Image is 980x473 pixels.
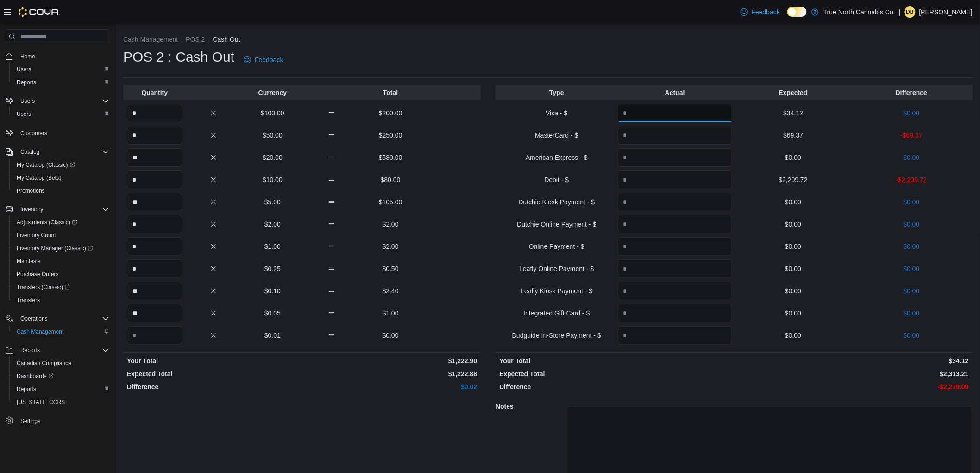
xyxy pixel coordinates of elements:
p: True North Cannabis Co. [823,6,895,18]
input: Quantity [127,282,182,300]
p: $1.00 [245,242,300,251]
a: Reports [13,77,40,88]
span: My Catalog (Beta) [17,174,62,182]
p: MasterCard - $ [499,131,614,140]
p: Actual [618,88,732,97]
span: Users [20,97,35,105]
span: Reports [20,347,40,354]
p: $0.01 [245,331,300,340]
span: Reports [13,77,109,88]
p: $0.00 [736,197,850,207]
p: Expected Total [499,369,732,378]
p: $10.00 [245,175,300,184]
a: Transfers (Classic) [13,282,74,293]
span: My Catalog (Beta) [13,172,109,183]
a: Manifests [13,256,44,267]
p: $0.00 [854,153,969,162]
button: Inventory [17,204,47,215]
p: $105.00 [363,197,418,207]
p: Currency [245,88,300,97]
img: Cova [19,7,60,17]
span: Users [13,64,109,75]
p: $0.00 [854,264,969,273]
span: Adjustments (Classic) [13,217,109,228]
button: Operations [17,313,51,324]
p: $5.00 [245,197,300,207]
span: Inventory [17,204,109,215]
span: Users [17,110,31,118]
span: Transfers (Classic) [17,284,70,291]
p: -$2,279.09 [736,382,969,391]
button: Operations [2,312,113,325]
button: My Catalog (Beta) [9,171,113,184]
p: $0.00 [736,331,850,340]
p: Type [499,88,614,97]
p: Difference [854,88,969,97]
span: Purchase Orders [13,269,109,280]
p: Leafly Online Payment - $ [499,264,614,273]
a: My Catalog (Classic) [9,158,113,171]
p: $2,209.72 [736,175,850,184]
span: Reports [17,385,36,393]
button: Reports [9,383,113,396]
h5: Notes [496,397,565,416]
p: $69.37 [736,131,850,140]
a: Adjustments (Classic) [13,217,81,228]
p: $2.00 [363,220,418,229]
button: Manifests [9,255,113,268]
span: Inventory Manager (Classic) [13,243,109,254]
p: $20.00 [245,153,300,162]
a: Settings [17,416,44,427]
span: Feedback [255,55,283,64]
button: [US_STATE] CCRS [9,396,113,409]
span: Customers [20,130,47,137]
span: Manifests [17,258,40,265]
input: Quantity [127,304,182,322]
span: Transfers [17,296,40,304]
span: My Catalog (Classic) [13,159,109,170]
a: Customers [17,128,51,139]
span: Inventory [20,206,43,213]
span: Users [17,66,31,73]
button: Users [9,107,113,120]
p: $0.00 [854,309,969,318]
input: Quantity [127,193,182,211]
a: Feedback [240,50,287,69]
input: Dark Mode [787,7,807,17]
p: $0.00 [854,331,969,340]
a: Purchase Orders [13,269,63,280]
input: Quantity [127,326,182,345]
a: Users [13,108,35,120]
p: $0.25 [245,264,300,273]
span: Canadian Compliance [13,358,109,369]
div: Dominic Buzzell [905,6,916,18]
a: [US_STATE] CCRS [13,397,69,408]
span: Customers [17,127,109,139]
p: $0.00 [736,220,850,229]
p: $0.00 [854,242,969,251]
button: Home [2,50,113,63]
p: | [899,6,901,18]
a: Inventory Count [13,230,60,241]
p: [PERSON_NAME] [919,6,973,18]
span: Dashboards [17,372,54,380]
a: Transfers (Classic) [9,281,113,294]
button: Inventory Count [9,229,113,242]
p: Your Total [499,356,732,366]
p: $0.00 [854,197,969,207]
a: Transfers [13,295,44,306]
a: Inventory Manager (Classic) [13,243,97,254]
a: Adjustments (Classic) [9,216,113,229]
a: Dashboards [9,370,113,383]
span: Home [20,53,35,60]
input: Quantity [127,215,182,233]
p: $80.00 [363,175,418,184]
p: Difference [499,382,732,391]
p: -$69.37 [854,131,969,140]
input: Quantity [618,326,732,345]
p: Dutchie Online Payment - $ [499,220,614,229]
button: Cash Management [123,36,178,43]
input: Quantity [618,259,732,278]
a: Canadian Compliance [13,358,75,369]
p: $1.00 [363,309,418,318]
